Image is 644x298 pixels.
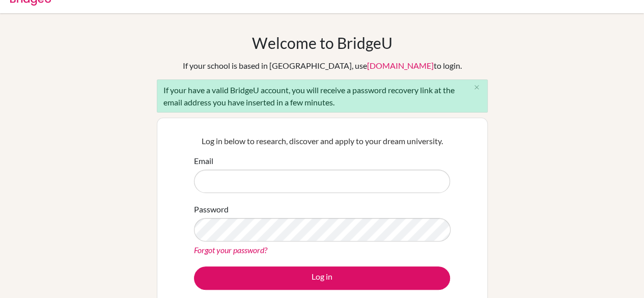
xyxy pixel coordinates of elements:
button: Close [467,80,487,95]
div: If your have a valid BridgeU account, you will receive a password recovery link at the email addr... [157,79,488,113]
label: Password [194,203,229,215]
h1: Welcome to BridgeU [252,34,393,52]
label: Email [194,155,213,167]
a: Forgot your password? [194,245,267,255]
button: Log in [194,266,450,290]
a: [DOMAIN_NAME] [367,61,434,70]
i: close [473,84,481,91]
p: Log in below to research, discover and apply to your dream university. [194,135,450,147]
div: If your school is based in [GEOGRAPHIC_DATA], use to login. [183,60,462,72]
